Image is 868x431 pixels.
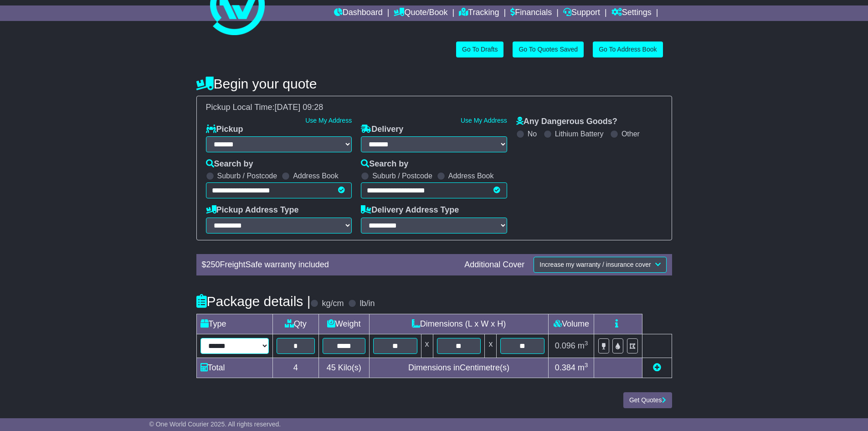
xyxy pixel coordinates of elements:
td: x [421,334,433,358]
a: Go To Quotes Saved [513,42,584,57]
label: Delivery Address Type [361,205,459,215]
a: Financials [510,5,552,21]
td: Total [196,358,272,378]
td: Type [196,314,272,334]
label: Any Dangerous Goods? [516,117,617,127]
div: Additional Cover [460,260,529,270]
button: Increase my warranty / insurance cover [534,257,666,273]
span: m [578,341,588,350]
span: © One World Courier 2025. All rights reserved. [149,421,281,428]
a: Go To Address Book [593,42,663,57]
a: Settings [611,5,652,21]
label: No [528,130,537,138]
span: m [578,363,588,372]
td: Qty [272,314,318,334]
h4: Package details | [196,294,311,309]
span: 0.096 [555,341,575,350]
td: x [485,334,497,358]
label: Search by [206,159,253,169]
div: Pickup Local Time: [201,103,667,113]
div: $ FreightSafe warranty included [197,260,460,270]
label: Address Book [448,171,494,180]
label: kg/cm [322,299,344,309]
label: Suburb / Postcode [217,171,277,180]
td: Dimensions in Centimetre(s) [369,358,549,378]
td: Weight [318,314,369,334]
span: Increase my warranty / insurance cover [539,261,651,268]
a: Use My Address [305,117,352,124]
a: Quote/Book [394,5,447,21]
a: Add new item [653,363,661,372]
span: [DATE] 09:28 [275,103,324,112]
button: Get Quotes [623,392,672,408]
label: Delivery [361,125,403,135]
td: Dimensions (L x W x H) [369,314,549,334]
a: Go To Drafts [456,42,503,57]
label: Other [621,130,640,138]
span: 0.384 [555,363,575,372]
td: Kilo(s) [318,358,369,378]
span: 250 [206,260,220,269]
td: Volume [549,314,594,334]
label: Suburb / Postcode [372,171,432,180]
a: Use My Address [461,117,507,124]
label: Pickup [206,125,243,135]
a: Support [563,5,600,21]
a: Dashboard [334,5,383,21]
label: lb/in [360,299,375,309]
h4: Begin your quote [196,76,672,91]
label: Pickup Address Type [206,205,299,215]
td: 4 [272,358,318,378]
label: Search by [361,159,408,169]
sup: 3 [585,340,588,347]
sup: 3 [585,362,588,369]
a: Tracking [459,5,499,21]
span: 45 [327,363,336,372]
label: Lithium Battery [555,130,604,138]
label: Address Book [293,171,339,180]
